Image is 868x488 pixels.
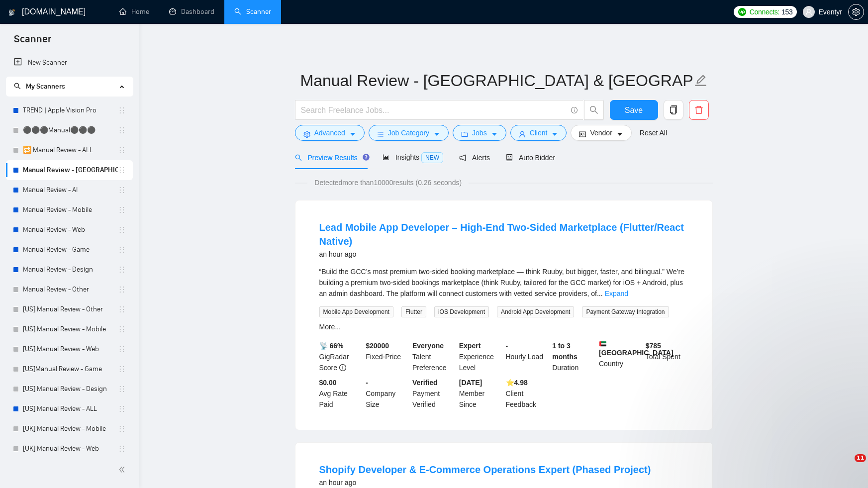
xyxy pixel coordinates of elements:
[295,125,365,141] button: settingAdvancedcaret-down
[319,306,393,317] span: Mobile App Development
[506,154,555,162] span: Auto Bidder
[319,248,688,260] div: an hour ago
[750,6,779,17] span: Connects:
[118,206,126,214] span: holder
[369,125,449,141] button: barsJob Categorycaret-down
[6,180,133,200] li: Manual Review - AI
[497,306,574,317] span: Android App Development
[6,32,59,53] span: Scanner
[616,130,623,138] span: caret-down
[118,106,126,114] span: holder
[118,286,126,293] span: holder
[339,364,346,371] span: info-circle
[6,260,133,280] li: Manual Review - Design
[610,100,658,120] button: Save
[23,220,118,240] a: Manual Review - Web
[366,342,389,350] b: $ 20000
[457,340,504,373] div: Experience Level
[6,220,133,240] li: Manual Review - Web
[6,160,133,180] li: Manual Review - Israel & Middle East
[23,180,118,200] a: Manual Review - AI
[364,340,410,373] div: Fixed-Price
[459,154,490,162] span: Alerts
[319,323,341,331] a: More...
[23,140,118,160] a: 🔁 Manual Review - ALL
[118,246,126,254] span: holder
[504,377,551,410] div: Client Feedback
[319,379,337,387] b: $0.00
[664,105,683,114] span: copy
[510,125,567,141] button: userClientcaret-down
[625,104,643,116] span: Save
[6,299,133,319] li: [US] Manual Review - Other
[118,166,126,174] span: holder
[694,74,707,87] span: edit
[118,345,126,353] span: holder
[472,127,487,138] span: Jobs
[23,100,118,120] a: TREND | Apple Vision Pro
[295,154,302,161] span: search
[118,405,126,413] span: holder
[6,439,133,459] li: [UK] Manual Review - Web
[644,340,690,373] div: Total Spent
[300,68,692,93] input: Scanner name...
[640,127,667,138] a: Reset All
[689,100,709,120] button: delete
[23,200,118,220] a: Manual Review - Mobile
[23,280,118,299] a: Manual Review - Other
[6,100,133,120] li: TREND | Apple Vision Pro
[530,127,548,138] span: Client
[234,7,271,16] a: searchScanner
[364,377,410,410] div: Company Size
[461,130,468,138] span: folder
[519,130,526,138] span: user
[119,7,149,16] a: homeHome
[552,342,578,361] b: 1 to 3 months
[118,305,126,313] span: holder
[314,127,345,138] span: Advanced
[491,130,498,138] span: caret-down
[590,127,612,138] span: Vendor
[6,240,133,260] li: Manual Review - Game
[362,153,371,162] div: Tooltip anchor
[319,464,651,475] a: Shopify Developer & E-Commerce Operations Expert (Phased Project)
[23,439,118,459] a: [UK] Manual Review - Web
[118,186,126,194] span: holder
[118,226,126,234] span: holder
[307,177,469,188] span: Detected more than 10000 results (0.26 seconds)
[377,130,384,138] span: bars
[23,419,118,439] a: [UK] Manual Review - Mobile
[118,325,126,333] span: holder
[646,342,661,350] b: $ 785
[571,125,631,141] button: idcardVendorcaret-down
[23,319,118,339] a: [US] Manual Review - Mobile
[6,359,133,379] li: [US]Manual Review - Game
[8,4,15,20] img: logo
[317,340,364,373] div: GigRadar Score
[23,260,118,280] a: Manual Review - Design
[805,8,812,15] span: user
[597,340,644,373] div: Country
[319,266,688,299] div: “Build the GCC’s most premium two-sided booking marketplace — think Ruuby, but bigger, faster, an...
[401,306,426,317] span: Flutter
[23,120,118,140] a: ⚫⚫⚫Manual⚫⚫⚫
[434,306,489,317] span: iOS Development
[597,290,603,297] span: ...
[6,280,133,299] li: Manual Review - Other
[349,130,356,138] span: caret-down
[118,445,126,453] span: holder
[295,154,367,162] span: Preview Results
[118,385,126,393] span: holder
[6,53,133,73] li: New Scanner
[584,105,603,114] span: search
[23,160,118,180] a: Manual Review - [GEOGRAPHIC_DATA] & [GEOGRAPHIC_DATA]
[319,342,344,350] b: 📡 66%
[849,8,864,16] span: setting
[303,130,310,138] span: setting
[6,120,133,140] li: ⚫⚫⚫Manual⚫⚫⚫
[582,306,669,317] span: Payment Gateway Integration
[421,152,443,163] span: NEW
[551,130,558,138] span: caret-down
[6,419,133,439] li: [UK] Manual Review - Mobile
[605,290,628,297] a: Expand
